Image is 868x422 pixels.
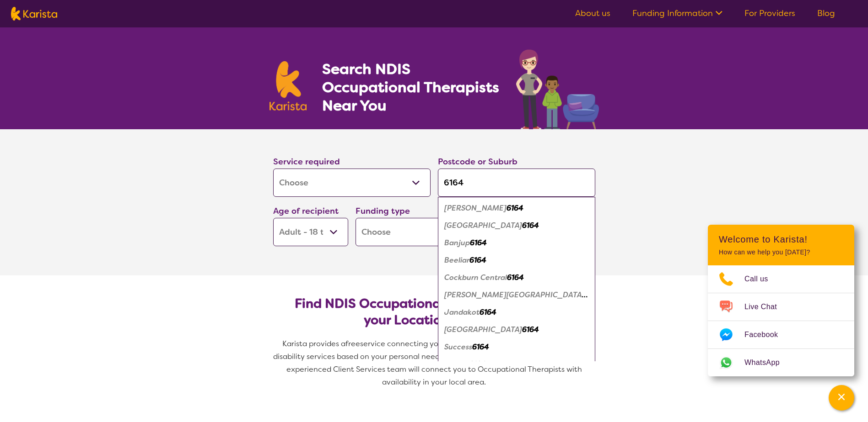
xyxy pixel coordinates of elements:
ul: Choose channel [708,265,854,376]
input: Type [438,169,595,197]
div: Beeliar 6164 [442,252,591,269]
span: service connecting you with Occupational Therapists and other disability services based on your p... [273,339,597,387]
em: [GEOGRAPHIC_DATA] [444,221,522,230]
div: Aubin Grove 6164 [442,217,591,234]
span: Facebook [744,328,789,342]
em: 6164 [469,359,486,369]
div: South Lake 6164 [442,321,591,338]
div: Banjup 6164 [442,234,591,252]
img: Karista logo [11,7,57,21]
p: How can we help you [DATE]? [719,248,843,256]
span: Call us [744,272,779,286]
span: free [345,339,360,348]
a: For Providers [744,8,795,19]
h2: Find NDIS Occupational Therapists based on your Location & Needs [280,295,588,328]
div: Jandakot 6164 [442,304,591,321]
div: Atwell 6164 [442,200,591,217]
em: [GEOGRAPHIC_DATA] [444,325,522,334]
label: Funding type [356,206,410,216]
a: Funding Information [632,8,722,19]
h1: Search NDIS Occupational Therapists Near You [322,60,500,115]
a: Blog [817,8,835,19]
em: 6164 [522,221,539,230]
em: [PERSON_NAME] [444,203,507,213]
em: 6164 [507,273,524,282]
img: occupational-therapy [516,49,599,129]
span: Live Chat [744,300,788,314]
em: 6164 [469,255,486,265]
em: 6164 [507,203,523,213]
em: 6164 [472,342,489,352]
a: Web link opens in a new tab. [708,349,854,376]
em: 6164 [470,238,487,248]
div: Channel Menu [708,225,854,376]
label: Age of recipient [273,206,339,216]
div: Cockburn Central 6164 [442,269,591,286]
em: Success [444,342,472,352]
em: Beeliar [444,255,469,265]
em: Jandakot [444,307,480,317]
div: Hammond Park 6164 [442,286,591,304]
em: [PERSON_NAME][GEOGRAPHIC_DATA] [444,290,588,300]
span: Karista provides a [282,339,345,348]
label: Service required [273,156,340,167]
label: Postcode or Suburb [438,156,518,167]
h2: Welcome to Karista! [719,234,843,245]
div: Treeby 6164 [442,356,591,373]
em: Cockburn Central [444,273,507,282]
em: 6164 [522,325,539,334]
div: Success 6164 [442,338,591,356]
button: Channel Menu [829,385,854,411]
span: WhatsApp [744,356,791,369]
em: Treeby [444,359,469,369]
em: Banjup [444,238,470,248]
em: 6164 [480,307,496,317]
img: Karista logo [270,61,307,111]
a: About us [575,8,610,19]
